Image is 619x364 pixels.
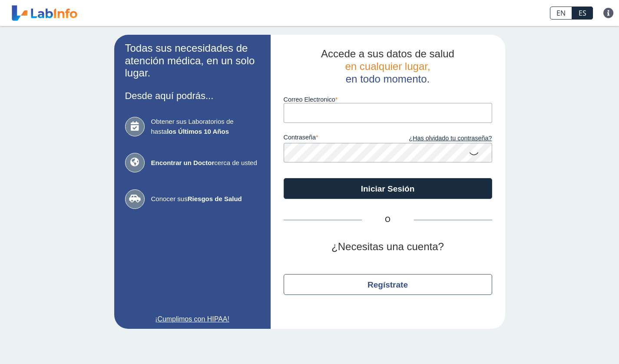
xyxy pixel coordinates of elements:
span: en cualquier lugar, [345,60,430,72]
label: contraseña [284,134,388,143]
a: ¡Cumplimos con HIPAA! [125,314,260,324]
b: los Últimos 10 Años [167,128,229,135]
span: Obtener sus Laboratorios de hasta [151,117,260,136]
b: Riesgos de Salud [188,195,242,202]
span: Accede a sus datos de salud [321,48,454,60]
span: cerca de usted [151,158,260,168]
span: Conocer sus [151,194,260,204]
button: Iniciar Sesión [284,178,492,199]
span: O [362,215,414,225]
a: ES [572,7,593,20]
span: en todo momento. [346,73,430,85]
a: ¿Has olvidado tu contraseña? [388,134,492,143]
button: Regístrate [284,274,492,295]
label: Correo Electronico [284,96,492,103]
h2: ¿Necesitas una cuenta? [284,241,492,253]
b: Encontrar un Doctor [151,159,215,166]
a: EN [550,7,572,20]
h3: Desde aquí podrás... [125,90,260,101]
h2: Todas sus necesidades de atención médica, en un solo lugar. [125,42,260,79]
